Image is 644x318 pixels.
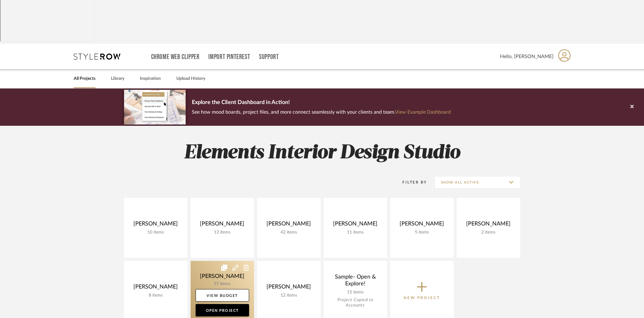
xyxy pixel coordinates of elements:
div: 11 items [329,230,382,235]
div: [PERSON_NAME] [196,220,249,230]
a: Open Project [196,304,249,316]
div: 10 items [129,230,183,235]
span: Hello, [PERSON_NAME] [500,53,554,60]
div: [PERSON_NAME] [129,284,183,293]
p: See how mood boards, project files, and more connect seamlessly with your clients and team. [192,108,451,116]
div: 8 items [129,293,183,298]
div: 12 items [262,293,316,298]
div: Project Copied to Accounts [329,298,382,308]
a: All Projects [74,75,95,83]
img: d5d033c5-7b12-40c2-a960-1ecee1989c38.png [124,90,186,124]
div: 42 items [262,230,316,235]
p: Explore the Client Dashboard in Action! [192,98,451,108]
a: View Example Dashboard [395,110,451,115]
div: Filter By [395,179,427,185]
div: [PERSON_NAME] [329,220,382,230]
div: Sample- Open & Explore! [329,274,382,290]
div: [PERSON_NAME] [262,220,316,230]
a: Import Pinterest [208,54,250,60]
div: [PERSON_NAME] [395,220,449,230]
div: [PERSON_NAME] [262,284,316,293]
a: Library [111,75,124,83]
a: Inspiration [140,75,161,83]
div: 2 items [462,230,515,235]
div: 15 items [329,290,382,295]
a: View Budget [196,289,249,302]
a: Support [259,54,279,60]
div: 5 items [395,230,449,235]
div: [PERSON_NAME] [462,220,515,230]
h2: Elements Interior Design Studio [98,141,546,165]
a: Upload History [176,75,205,83]
p: New Project [404,295,440,301]
div: [PERSON_NAME] [129,220,183,230]
a: Chrome Web Clipper [151,54,200,60]
div: 13 items [196,230,249,235]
